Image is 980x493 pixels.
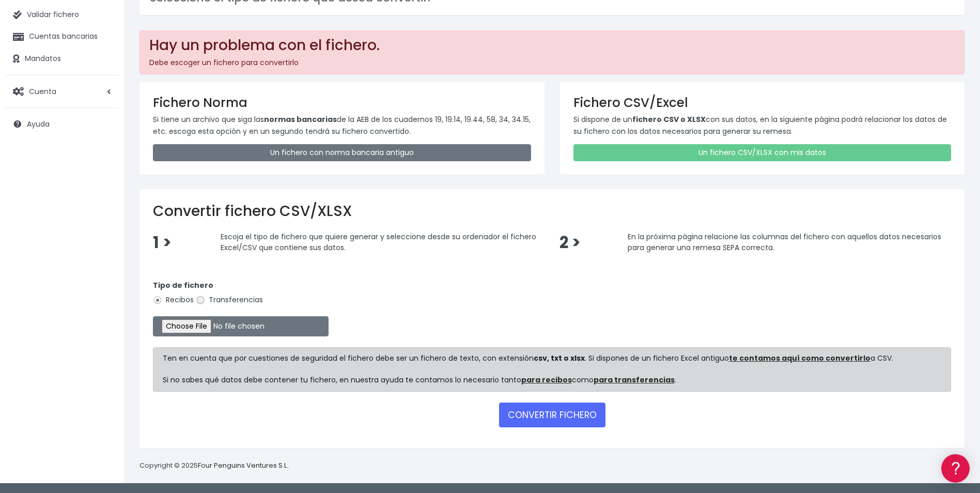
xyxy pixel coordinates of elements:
a: API [10,264,196,280]
a: te contamos aquí como convertirlo [729,353,870,363]
a: General [10,222,196,238]
a: Mandatos [5,48,119,70]
strong: csv, txt o xlsx [534,353,585,363]
h2: Hay un problema con el fichero. [149,37,955,54]
a: Perfiles de empresas [10,179,196,195]
p: Si dispone de un con sus datos, en la siguiente página podrá relacionar los datos de su fichero c... [573,114,952,137]
div: Ten en cuenta que por cuestiones de seguridad el fichero debe ser un fichero de texto, con extens... [153,347,951,392]
a: Información general [10,88,196,104]
span: 1 > [153,232,172,254]
strong: normas bancarias [264,114,337,125]
a: Formatos [10,131,196,147]
h3: Fichero CSV/Excel [573,95,952,110]
button: CONVERTIR FICHERO [499,403,605,427]
a: para transferencias [594,375,675,385]
label: Transferencias [196,295,263,305]
span: Cuenta [29,86,56,96]
a: Videotutoriales [10,163,196,179]
a: Four Penguins Ventures S.L. [198,460,288,470]
div: Información general [10,72,196,82]
div: Facturación [10,205,196,215]
span: Ayuda [27,119,50,129]
span: Escoja el tipo de fichero que quiere generar y seleccione desde su ordenador el fichero Excel/CSV... [221,231,536,253]
div: Programadores [10,248,196,258]
span: 2 > [559,232,581,254]
p: Si tiene un archivo que siga las de la AEB de los cuadernos 19, 19.14, 19.44, 58, 34, 34.15, etc.... [153,114,531,137]
a: POWERED BY ENCHANT [142,298,199,307]
div: Debe escoger un fichero para convertirlo [139,30,965,74]
h2: Convertir fichero CSV/XLSX [153,203,951,220]
div: Convertir ficheros [10,114,196,124]
a: Problemas habituales [10,147,196,163]
a: Un fichero con norma bancaria antiguo [153,144,531,161]
label: Recibos [153,295,194,305]
a: Un fichero CSV/XLSX con mis datos [573,144,952,161]
button: Contáctanos [10,276,196,295]
a: Ayuda [5,113,119,135]
a: Cuentas bancarias [5,26,119,48]
h3: Fichero Norma [153,95,531,110]
a: para recibos [521,375,572,385]
span: En la próxima página relacione las columnas del fichero con aquellos datos necesarios para genera... [628,231,941,253]
strong: fichero CSV o XLSX [632,114,706,125]
a: Validar fichero [5,4,119,26]
strong: Tipo de fichero [153,280,213,290]
a: Cuenta [5,81,119,102]
p: Copyright © 2025 . [139,460,290,471]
